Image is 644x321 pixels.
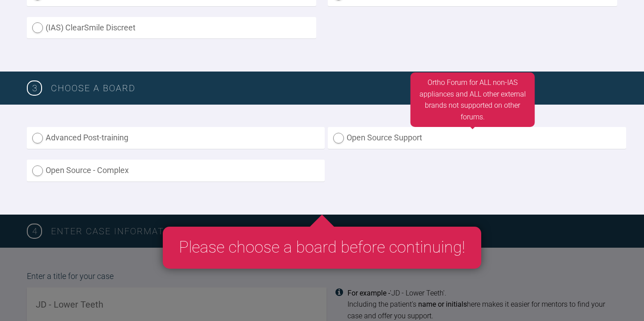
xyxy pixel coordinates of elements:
[27,17,316,39] label: (IAS) ClearSmile Discreet
[328,127,626,149] label: Open Source Support
[27,160,325,182] label: Open Source - Complex
[410,72,535,127] div: Ortho Forum for ALL non-IAS appliances and ALL other external brands not supported on other forums.
[51,81,617,95] h3: Choose a board
[27,127,325,149] label: Advanced Post-training
[27,80,42,96] span: 3
[163,227,481,269] div: Please choose a board before continuing!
